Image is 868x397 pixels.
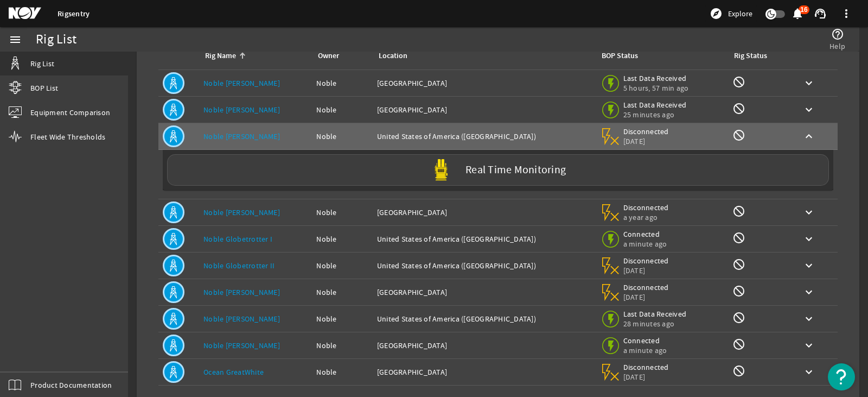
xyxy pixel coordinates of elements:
mat-icon: support_agent [814,7,827,20]
div: Noble [316,313,368,324]
span: Last Data Received [623,309,687,319]
a: Noble [PERSON_NAME] [203,314,280,324]
a: Noble Globetrotter II [203,261,275,270]
span: [DATE] [623,372,669,382]
div: Noble [316,287,368,298]
mat-icon: Rig Monitoring not available for this rig [732,258,745,271]
button: 16 [792,8,803,20]
mat-icon: Rig Monitoring not available for this rig [732,364,745,377]
span: 28 minutes ago [623,319,687,329]
span: [DATE] [623,292,669,302]
div: Noble [316,234,368,244]
span: Explore [728,8,752,19]
span: Disconnected [623,256,669,266]
span: Rig List [30,58,54,69]
span: Connected [623,229,669,239]
mat-icon: Rig Monitoring not available for this rig [732,75,745,89]
div: United States of America ([GEOGRAPHIC_DATA]) [377,260,591,271]
mat-icon: keyboard_arrow_down [802,339,815,352]
a: Noble [PERSON_NAME] [203,131,280,141]
span: Last Data Received [623,73,689,83]
span: Help [829,41,845,52]
span: [DATE] [623,136,669,146]
mat-icon: Rig Monitoring not available for this rig [732,338,745,351]
mat-icon: help_outline [831,28,844,41]
span: a minute ago [623,239,669,249]
mat-icon: keyboard_arrow_down [802,232,815,245]
mat-icon: Rig Monitoring not available for this rig [732,311,745,324]
div: BOP Status [602,50,638,62]
div: Noble [316,340,368,351]
span: Disconnected [623,362,669,372]
button: Open Resource Center [828,363,855,390]
mat-icon: Rig Monitoring not available for this rig [732,231,745,244]
div: [GEOGRAPHIC_DATA] [377,104,591,115]
mat-icon: explore [710,7,723,20]
img: Yellowpod.svg [430,159,452,181]
div: [GEOGRAPHIC_DATA] [377,367,591,377]
mat-icon: keyboard_arrow_down [802,77,815,90]
div: Noble [316,78,368,89]
div: Noble [316,131,368,142]
mat-icon: Rig Monitoring not available for this rig [732,129,745,142]
label: Real Time Monitoring [465,165,566,176]
button: Explore [705,5,757,22]
span: BOP List [30,83,58,93]
span: a minute ago [623,345,669,355]
div: United States of America ([GEOGRAPHIC_DATA]) [377,313,591,324]
div: [GEOGRAPHIC_DATA] [377,78,591,89]
a: Noble Globetrotter I [203,234,272,244]
mat-icon: notifications [791,7,804,20]
span: 25 minutes ago [623,110,687,119]
div: Owner [316,50,364,62]
mat-icon: Rig Monitoring not available for this rig [732,205,745,218]
span: a year ago [623,212,669,222]
div: Rig Name [203,50,303,62]
div: Rig List [36,34,76,45]
mat-icon: keyboard_arrow_down [802,206,815,219]
a: Ocean GreatWhite [203,367,264,377]
span: Product Documentation [30,380,112,390]
button: more_vert [833,1,859,27]
div: Rig Status [734,50,767,62]
span: Fleet Wide Thresholds [30,131,105,142]
div: Noble [316,260,368,271]
div: Rig Name [205,50,236,62]
div: Owner [318,50,339,62]
a: Noble [PERSON_NAME] [203,341,280,350]
div: Noble [316,207,368,218]
div: Location [377,50,587,62]
a: Noble [PERSON_NAME] [203,105,280,115]
mat-icon: Rig Monitoring not available for this rig [732,102,745,115]
mat-icon: keyboard_arrow_down [802,312,815,325]
mat-icon: menu [9,33,22,46]
div: [GEOGRAPHIC_DATA] [377,287,591,298]
div: [GEOGRAPHIC_DATA] [377,207,591,218]
div: United States of America ([GEOGRAPHIC_DATA]) [377,131,591,142]
div: [GEOGRAPHIC_DATA] [377,340,591,351]
div: Location [379,50,407,62]
mat-icon: keyboard_arrow_down [802,259,815,272]
a: Noble [PERSON_NAME] [203,287,280,297]
mat-icon: Rig Monitoring not available for this rig [732,285,745,298]
a: Rigsentry [58,9,90,19]
a: Real Time Monitoring [163,154,833,186]
span: Last Data Received [623,100,687,110]
span: Disconnected [623,127,669,136]
mat-icon: keyboard_arrow_down [802,103,815,116]
span: 5 hours, 57 min ago [623,83,689,93]
div: United States of America ([GEOGRAPHIC_DATA]) [377,234,591,244]
mat-icon: keyboard_arrow_down [802,286,815,299]
span: Disconnected [623,203,669,212]
mat-icon: keyboard_arrow_down [802,366,815,379]
span: Disconnected [623,282,669,292]
mat-icon: keyboard_arrow_up [802,130,815,143]
div: Noble [316,104,368,115]
span: Connected [623,336,669,345]
a: Noble [PERSON_NAME] [203,78,280,88]
a: Noble [PERSON_NAME] [203,207,280,217]
span: Equipment Comparison [30,107,110,118]
div: Noble [316,367,368,377]
span: [DATE] [623,266,669,275]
